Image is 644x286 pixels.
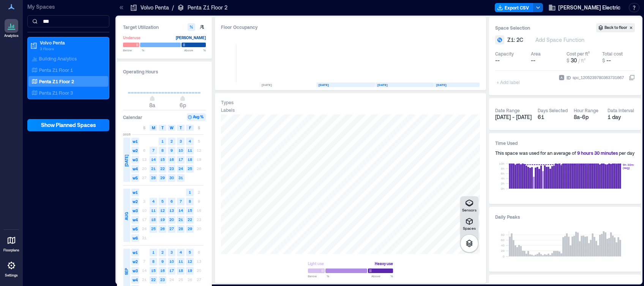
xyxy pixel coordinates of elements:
[151,166,156,171] text: 21
[131,249,139,256] span: w1
[495,139,635,147] h3: Time Used
[123,34,140,41] div: Underuse
[262,83,272,87] text: [DATE]
[151,277,156,282] text: 22
[151,217,156,222] text: 18
[188,148,192,153] text: 11
[499,162,505,165] tspan: 10h
[538,113,568,121] div: 61
[462,208,477,212] p: Sensors
[501,187,505,191] tspan: 0h
[180,125,182,131] span: T
[123,23,206,31] h3: Target Utilization
[221,107,235,113] div: Labels
[161,259,164,264] text: 9
[198,125,200,131] span: S
[184,48,206,52] span: Above %
[131,276,139,284] span: w4
[178,268,183,273] text: 18
[495,57,500,64] span: --
[178,148,183,153] text: 10
[180,102,186,108] span: 6p
[602,58,605,63] span: $
[152,259,155,264] text: 8
[39,67,73,73] p: Penta Z1 Floor 1
[375,260,393,267] div: Heavy use
[495,150,635,156] div: This space was used for an average of per day
[161,199,164,203] text: 5
[495,213,635,221] h3: Daily Peaks
[160,208,165,213] text: 12
[188,259,192,264] text: 12
[501,176,505,180] tspan: 4h
[534,36,586,44] div: Add Space Function
[131,156,139,164] span: w3
[123,155,129,167] span: [DATE]
[160,217,165,222] text: 19
[187,113,206,121] button: Avg %
[574,113,601,121] div: 8a - 6p
[131,138,139,145] span: w1
[531,51,541,57] div: Area
[501,233,505,237] tspan: 80
[189,125,191,131] span: F
[160,268,165,273] text: 16
[377,83,388,87] text: [DATE]
[160,175,165,180] text: 29
[161,148,164,153] text: 8
[501,172,505,175] tspan: 6h
[188,208,192,213] text: 15
[140,4,169,11] p: Volvo Penta
[131,147,139,154] span: w2
[501,238,505,242] tspan: 60
[188,226,192,231] text: 29
[371,274,393,278] span: Above %
[495,107,520,113] div: Date Range
[40,46,104,52] p: 3 Floors
[546,2,623,14] button: [PERSON_NAME] Electric
[319,83,329,87] text: [DATE]
[3,248,19,253] p: Floorplans
[131,225,139,233] span: w5
[596,23,635,32] button: Back to floor
[180,139,182,143] text: 3
[535,36,593,44] button: Add Space Function
[507,36,523,44] span: Z1: 2C
[577,150,618,156] span: 9 hours 30 minutes
[40,40,104,46] p: Volvo Penta
[308,274,329,278] span: Below %
[169,157,174,162] text: 16
[169,226,174,231] text: 27
[131,258,139,265] span: w2
[572,74,625,81] div: spc_1205239780363731667
[495,77,523,87] span: + Add label
[189,190,191,194] text: 1
[123,132,131,137] span: 2025
[558,4,620,11] span: [PERSON_NAME] Electric
[180,199,182,203] text: 7
[188,166,192,171] text: 25
[178,175,183,180] text: 31
[460,214,478,233] button: Spaces
[4,33,19,38] p: Analytics
[169,166,174,171] text: 23
[503,254,505,258] tspan: 0
[151,157,156,162] text: 14
[501,243,505,247] tspan: 40
[178,208,183,213] text: 14
[574,107,598,113] div: Hour Range
[606,57,611,64] span: --
[39,90,73,96] p: Penta Z1 Floor 3
[2,17,21,40] a: Analytics
[151,208,156,213] text: 11
[567,51,590,57] div: Cost per ft²
[495,51,514,57] div: Capacity
[221,23,480,31] div: Floor Occupancy
[170,148,173,153] text: 9
[189,250,191,254] text: 5
[149,102,155,108] span: 8a
[188,157,192,162] text: 18
[152,250,155,254] text: 1
[170,199,173,203] text: 6
[161,125,164,131] span: T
